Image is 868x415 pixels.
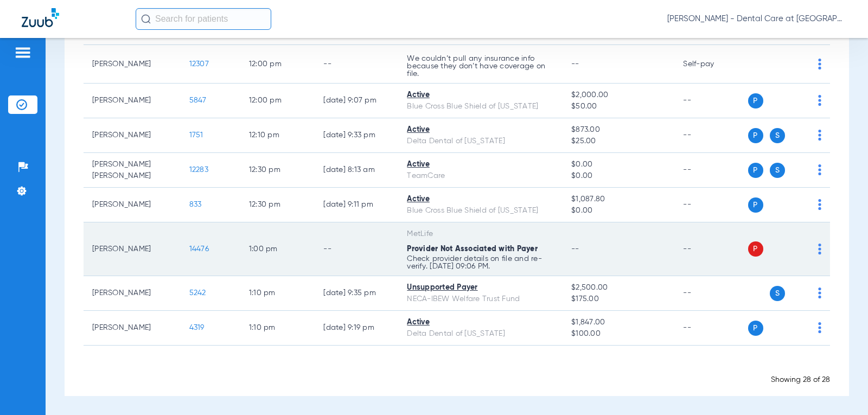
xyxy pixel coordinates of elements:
[818,288,821,298] img: group-dot-blue.svg
[189,131,203,139] span: 1751
[407,228,554,240] div: MetLife
[84,311,181,346] td: [PERSON_NAME]
[189,245,209,253] span: 14476
[571,293,666,305] span: $175.00
[748,128,763,143] span: P
[818,322,821,333] img: group-dot-blue.svg
[571,317,666,328] span: $1,847.00
[189,201,202,208] span: 833
[674,45,748,84] td: Self-pay
[189,166,208,174] span: 12283
[674,84,748,118] td: --
[136,8,271,30] input: Search for patients
[407,255,554,270] p: Check provider details on file and re-verify. [DATE] 09:06 PM.
[84,188,181,222] td: [PERSON_NAME]
[667,14,846,24] span: [PERSON_NAME] - Dental Care at [GEOGRAPHIC_DATA]
[571,170,666,182] span: $0.00
[818,95,821,106] img: group-dot-blue.svg
[315,276,398,311] td: [DATE] 9:35 PM
[189,60,209,68] span: 12307
[84,84,181,118] td: [PERSON_NAME]
[674,276,748,311] td: --
[315,222,398,276] td: --
[240,84,315,118] td: 12:00 PM
[240,153,315,188] td: 12:30 PM
[315,188,398,222] td: [DATE] 9:11 PM
[407,205,554,216] div: Blue Cross Blue Shield of [US_STATE]
[748,93,763,108] span: P
[84,118,181,153] td: [PERSON_NAME]
[748,321,763,336] span: P
[571,101,666,112] span: $50.00
[189,289,206,297] span: 5242
[771,376,830,384] span: Showing 28 of 28
[407,124,554,136] div: Active
[14,46,31,59] img: hamburger-icon
[240,45,315,84] td: 12:00 PM
[407,194,554,205] div: Active
[84,276,181,311] td: [PERSON_NAME]
[141,14,151,24] img: Search Icon
[571,328,666,340] span: $100.00
[315,153,398,188] td: [DATE] 8:13 AM
[674,153,748,188] td: --
[748,241,763,257] span: P
[22,8,59,27] img: Zuub Logo
[571,245,579,253] span: --
[240,276,315,311] td: 1:10 PM
[818,199,821,210] img: group-dot-blue.svg
[818,244,821,254] img: group-dot-blue.svg
[189,324,205,331] span: 4319
[407,328,554,340] div: Delta Dental of [US_STATE]
[407,101,554,112] div: Blue Cross Blue Shield of [US_STATE]
[770,163,785,178] span: S
[571,282,666,293] span: $2,500.00
[571,194,666,205] span: $1,087.80
[407,90,554,101] div: Active
[240,188,315,222] td: 12:30 PM
[571,205,666,216] span: $0.00
[240,311,315,346] td: 1:10 PM
[818,59,821,69] img: group-dot-blue.svg
[571,60,579,68] span: --
[240,118,315,153] td: 12:10 PM
[84,222,181,276] td: [PERSON_NAME]
[818,164,821,175] img: group-dot-blue.svg
[770,286,785,301] span: S
[315,45,398,84] td: --
[571,136,666,147] span: $25.00
[571,159,666,170] span: $0.00
[84,153,181,188] td: [PERSON_NAME] [PERSON_NAME]
[407,317,554,328] div: Active
[748,197,763,213] span: P
[315,84,398,118] td: [DATE] 9:07 PM
[407,159,554,170] div: Active
[674,311,748,346] td: --
[315,118,398,153] td: [DATE] 9:33 PM
[189,97,207,104] span: 5847
[674,118,748,153] td: --
[571,124,666,136] span: $873.00
[240,222,315,276] td: 1:00 PM
[748,163,763,178] span: P
[407,282,554,293] div: Unsupported Payer
[674,222,748,276] td: --
[407,55,554,78] p: We couldn’t pull any insurance info because they don’t have coverage on file.
[407,170,554,182] div: TeamCare
[84,45,181,84] td: [PERSON_NAME]
[674,188,748,222] td: --
[407,245,538,253] span: Provider Not Associated with Payer
[315,311,398,346] td: [DATE] 9:19 PM
[407,293,554,305] div: NECA-IBEW Welfare Trust Fund
[770,128,785,143] span: S
[407,136,554,147] div: Delta Dental of [US_STATE]
[571,90,666,101] span: $2,000.00
[818,130,821,141] img: group-dot-blue.svg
